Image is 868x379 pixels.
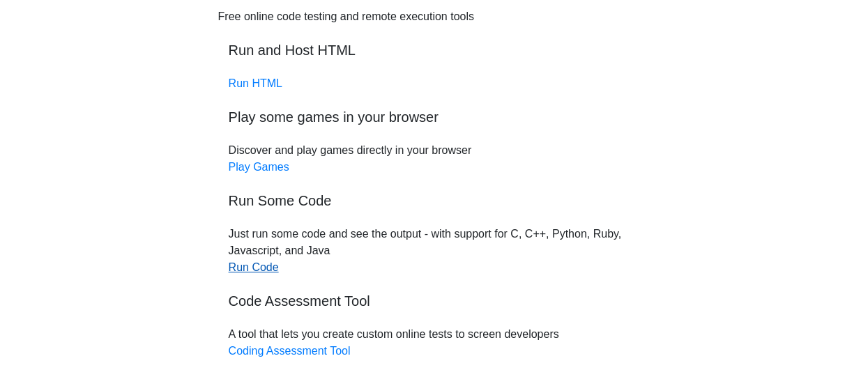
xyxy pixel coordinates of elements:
[229,293,640,309] h5: Code Assessment Tool
[229,192,640,209] h5: Run Some Code
[229,77,282,89] a: Run HTML
[229,109,640,125] h5: Play some games in your browser
[218,8,474,25] div: Free online code testing and remote execution tools
[229,161,289,173] a: Play Games
[229,345,351,357] a: Coding Assessment Tool
[229,261,279,273] a: Run Code
[229,42,640,59] h5: Run and Host HTML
